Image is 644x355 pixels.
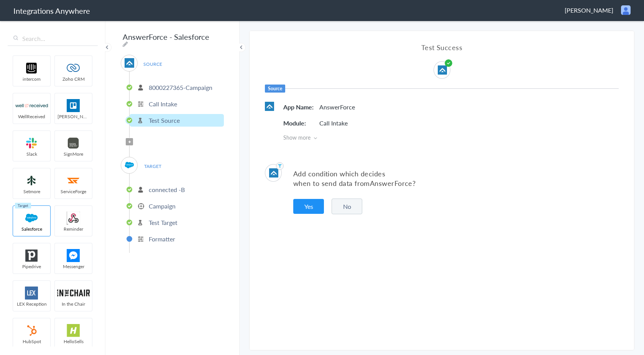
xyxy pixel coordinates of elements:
[370,178,412,188] span: AnswerForce
[15,62,48,75] img: intercom-logo.svg
[57,174,90,187] img: serviceforge-icon.png
[57,212,90,225] img: webhook.png
[149,83,212,92] p: 8000227365-Campaign
[15,99,48,112] img: wr-logo.svg
[149,234,175,243] p: Formatter
[55,188,92,195] span: ServiceForge
[265,85,285,93] h6: Source
[283,103,318,111] h5: App Name
[125,58,134,68] img: af-app-logo.svg
[57,137,90,150] img: signmore-logo.png
[15,324,48,337] img: hubspot-logo.svg
[13,226,50,232] span: Salesforce
[13,151,50,157] span: Slack
[57,62,90,75] img: zoho-logo.svg
[293,199,324,214] button: Yes
[13,188,50,195] span: Setmore
[149,99,177,108] p: Call Intake
[15,249,48,262] img: pipedrive.png
[15,287,48,300] img: lex-app-logo.svg
[55,226,92,232] span: Reminder
[15,212,48,225] img: salesforce-logo.svg
[55,76,92,82] span: Zoho CRM
[13,113,50,120] span: WellReceived
[293,169,619,188] p: Add condition which decides when to send data from ?
[13,76,50,82] span: intercom
[149,218,177,227] p: Test Target
[138,59,167,69] span: SOURCE
[13,301,50,307] span: LEX Reception
[149,185,185,194] p: connected -B
[332,199,362,214] button: No
[621,5,631,15] img: user.png
[565,6,613,15] span: [PERSON_NAME]
[149,202,176,210] p: Campaign
[55,263,92,270] span: Messenger
[269,168,278,177] img: af-app-logo.svg
[57,287,90,300] img: inch-logo.svg
[13,338,50,345] span: HubSpot
[55,301,92,307] span: In the Chair
[138,161,167,171] span: TARGET
[283,134,619,141] span: Show more
[57,99,90,112] img: trello.png
[265,102,274,111] img: af-app-logo.svg
[57,324,90,337] img: hs-app-logo.svg
[265,42,619,52] h4: Test Success
[13,263,50,270] span: Pipedrive
[149,116,180,125] p: Test Source
[55,113,92,120] span: [PERSON_NAME]
[319,103,355,111] p: AnswerForce
[438,65,447,75] img: af-app-logo.svg
[55,338,92,345] span: HelloSells
[283,119,318,127] h5: Module
[13,5,90,16] h1: Integrations Anywhere
[8,31,98,46] input: Search...
[319,119,348,127] p: Call Intake
[15,137,48,150] img: slack-logo.svg
[15,174,48,187] img: setmoreNew.jpg
[125,160,134,170] img: salesforce-logo.svg
[57,249,90,262] img: FBM.png
[55,151,92,157] span: SignMore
